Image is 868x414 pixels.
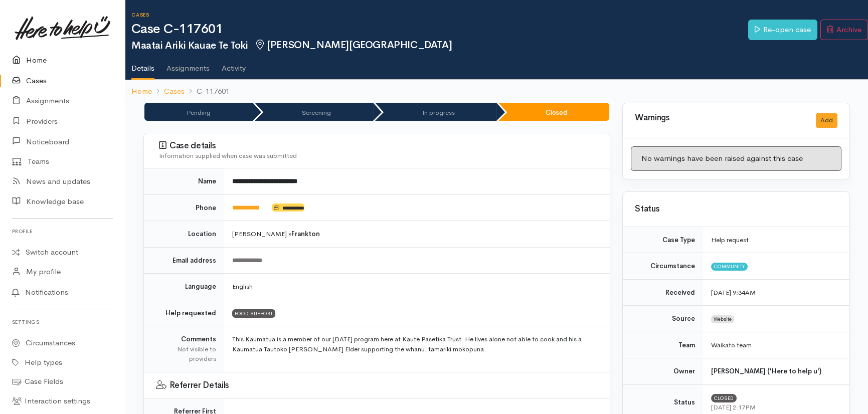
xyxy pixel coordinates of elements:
h3: Referrer Details [156,380,598,390]
div: No warnings have been raised against this case [631,146,841,171]
h1: Case C-117601 [131,22,748,37]
li: C-117601 [185,86,230,97]
h3: Warnings [635,113,804,123]
td: Owner [623,358,703,385]
div: Not visible to providers [156,344,216,364]
td: Language [144,274,224,300]
td: Received [623,279,703,306]
li: Pending [144,103,253,121]
td: Help requested [144,300,224,326]
b: [PERSON_NAME] ('Here to help u') [711,367,821,375]
span: Closed [711,394,737,402]
h6: Settings [12,315,113,329]
td: Location [144,221,224,248]
span: [PERSON_NAME] » [232,230,320,238]
td: Phone [144,194,224,221]
span: [PERSON_NAME][GEOGRAPHIC_DATA] [254,39,452,51]
td: English [224,274,610,300]
div: [DATE] 2:17PM [711,402,837,412]
h2: Maatai Ariki Kauae Te Toki [131,40,748,51]
nav: breadcrumb [125,80,868,103]
td: Team [623,332,703,358]
span: Waikato team [711,341,752,349]
td: Case Type [623,227,703,253]
a: Details [131,51,154,80]
button: Archive [820,20,868,40]
h3: Case details [159,141,598,151]
td: Comments [144,326,224,372]
a: Home [131,86,152,97]
li: In progress [375,103,497,121]
a: Assignments [166,51,210,79]
h3: Status [635,204,837,214]
td: Source [623,306,703,332]
time: [DATE] 9:34AM [711,288,756,297]
span: Website [711,315,734,323]
td: Circumstance [623,253,703,280]
span: Community [711,263,748,271]
a: Cases [164,86,185,97]
td: Email address [144,247,224,274]
a: Activity [222,51,246,79]
td: Help request [703,227,849,253]
span: FOOD SUPPORT [232,309,275,317]
h6: Cases [131,12,748,18]
h6: Profile [12,225,113,238]
li: Closed [498,103,609,121]
td: Name [144,168,224,194]
td: This Kaumatua is a member of our [DATE] program here at Kaute Pasefika Trust. He lives alone not ... [224,326,610,372]
li: Screening [255,103,373,121]
a: Re-open case [748,20,817,40]
div: Information supplied when case was submitted [159,151,598,161]
b: Frankton [291,230,320,238]
button: Add [816,113,837,128]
